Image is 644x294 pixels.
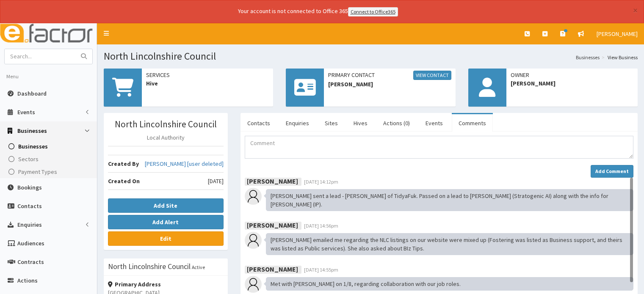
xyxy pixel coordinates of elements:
[17,221,42,228] span: Enquiries
[266,189,633,211] div: [PERSON_NAME] sent a lead - [PERSON_NAME] of TidyaFuk. Passed on a lead to [PERSON_NAME] (Stratog...
[108,231,224,246] a: Edit
[160,235,171,242] b: Edit
[597,30,638,38] span: [PERSON_NAME]
[279,114,316,132] a: Enquiries
[419,114,450,132] a: Events
[328,71,451,80] span: Primary Contact
[511,79,633,88] span: [PERSON_NAME]
[70,7,566,16] div: Your account is not connected to Office 365
[304,223,338,229] span: [DATE] 14:56pm
[347,114,374,132] a: Hives
[633,6,638,15] button: ×
[247,265,298,273] b: [PERSON_NAME]
[108,215,224,229] button: Add Alert
[240,114,277,132] a: Contacts
[17,108,35,116] span: Events
[17,239,44,247] span: Audiences
[18,143,48,150] span: Businesses
[304,267,338,273] span: [DATE] 14:55pm
[600,54,638,61] li: View Business
[108,160,139,168] b: Created By
[108,280,161,288] strong: Primary Address
[318,114,345,132] a: Sites
[348,7,398,16] a: Connect to Office365
[2,140,97,153] a: Businesses
[5,49,76,64] input: Search...
[590,23,644,44] a: [PERSON_NAME]
[192,264,205,270] small: Active
[376,114,417,132] a: Actions (0)
[247,177,298,185] b: [PERSON_NAME]
[154,202,177,209] b: Add Site
[328,80,451,88] span: [PERSON_NAME]
[17,184,42,191] span: Bookings
[152,218,179,226] b: Add Alert
[266,233,633,255] div: [PERSON_NAME] emailed me regarding the NLC listings on our website were mixed up (Fostering was l...
[17,258,44,266] span: Contracts
[108,177,140,185] b: Created On
[108,133,224,142] p: Local Authority
[18,155,39,163] span: Sectors
[245,136,633,159] textarea: Comment
[145,159,224,168] a: [PERSON_NAME] [user deleted]
[511,71,633,79] span: Owner
[146,71,269,79] span: Services
[304,179,338,185] span: [DATE] 14:12pm
[104,51,638,62] h1: North Lincolnshire Council
[591,165,633,178] button: Add Comment
[2,165,97,178] a: Payment Types
[413,71,451,80] a: View Contact
[108,263,191,270] h3: North Lincolnshire Council
[17,202,42,210] span: Contacts
[18,168,57,176] span: Payment Types
[247,221,298,229] b: [PERSON_NAME]
[17,127,47,135] span: Businesses
[595,168,629,174] strong: Add Comment
[17,90,47,97] span: Dashboard
[208,177,224,185] span: [DATE]
[266,277,633,291] div: Met with [PERSON_NAME] on 1/8, regarding collaboration with our job roles.
[108,119,224,129] h3: North Lincolnshire Council
[576,54,600,61] a: Businesses
[146,79,269,88] span: Hive
[2,153,97,165] a: Sectors
[17,277,38,284] span: Actions
[452,114,493,132] a: Comments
